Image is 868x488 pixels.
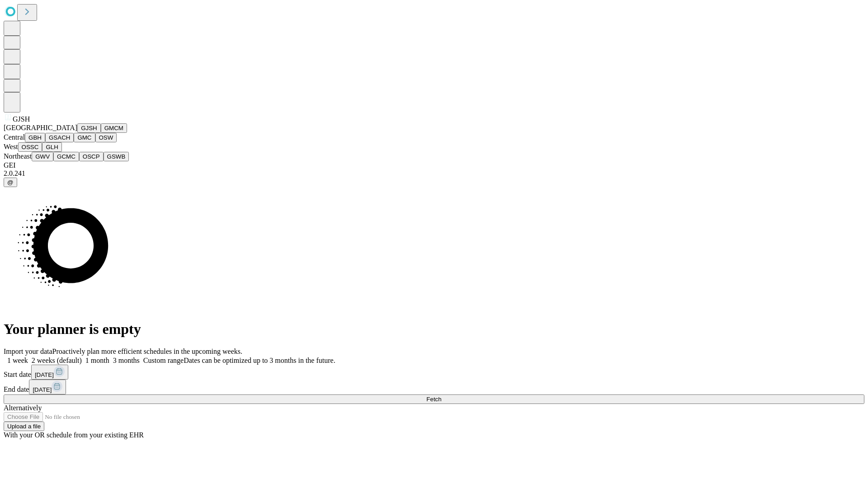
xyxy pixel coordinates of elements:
[25,133,45,142] button: GBH
[101,123,127,133] button: GMCM
[4,169,864,178] div: 2.0.241
[32,357,82,364] span: 2 weeks (default)
[77,123,101,133] button: GJSH
[4,380,864,394] div: End date
[4,161,864,169] div: GEI
[426,396,441,403] span: Fetch
[4,178,17,187] button: @
[74,133,95,142] button: GMC
[52,347,242,355] span: Proactively plan more efficient schedules in the upcoming weeks.
[18,142,42,152] button: OSSC
[113,357,140,364] span: 3 months
[42,142,61,152] button: GLH
[7,179,14,186] span: @
[4,152,32,160] span: Northeast
[4,143,18,150] span: West
[45,133,74,142] button: GSACH
[35,371,54,378] span: [DATE]
[33,386,52,393] span: [DATE]
[4,394,864,404] button: Fetch
[104,152,129,161] button: GSWB
[13,115,30,123] span: GJSH
[184,357,335,364] span: Dates can be optimized up to 3 months in the future.
[4,431,144,439] span: With your OR schedule from your existing EHR
[31,365,68,380] button: [DATE]
[4,365,864,380] div: Start date
[4,124,77,131] span: [GEOGRAPHIC_DATA]
[4,133,25,141] span: Central
[79,152,104,161] button: OSCP
[53,152,79,161] button: GCMC
[4,404,42,412] span: Alternatively
[4,422,44,431] button: Upload a file
[85,357,109,364] span: 1 month
[32,152,53,161] button: GWV
[4,347,52,355] span: Import your data
[95,133,117,142] button: OSW
[4,321,864,338] h1: Your planner is empty
[29,380,66,394] button: [DATE]
[143,357,184,364] span: Custom range
[7,357,28,364] span: 1 week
